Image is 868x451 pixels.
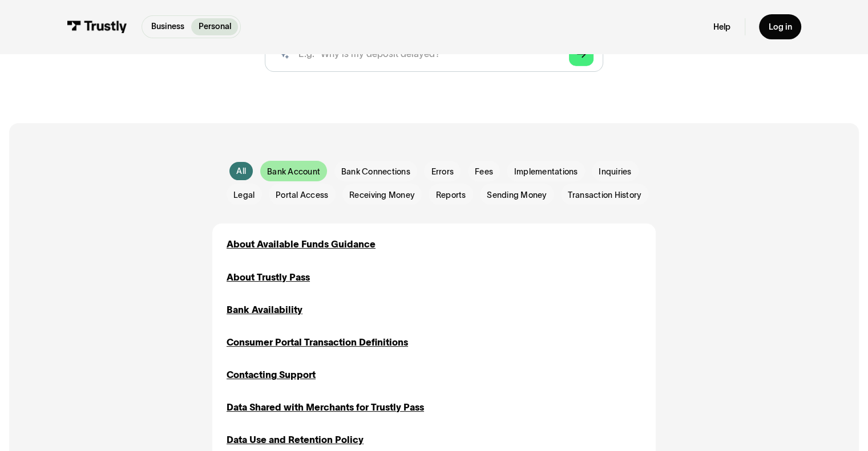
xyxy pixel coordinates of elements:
span: Implementations [514,166,578,177]
img: Trustly Logo [67,21,127,33]
a: Personal [191,18,238,35]
span: Receiving Money [349,189,415,201]
div: All [236,165,246,177]
span: Sending Money [487,189,547,201]
p: Personal [199,21,231,32]
span: Inquiries [599,166,631,177]
span: Errors [431,166,454,177]
div: Log in [768,22,792,32]
a: Log in [759,14,801,39]
a: About Available Funds Guidance [227,237,376,251]
a: Help [713,22,730,32]
span: Portal Access [276,189,328,201]
span: Fees [475,166,493,177]
span: Transaction History [568,189,641,201]
span: Legal [233,189,255,201]
span: Bank Connections [341,166,410,177]
form: Email Form [212,161,655,205]
a: All [229,162,253,181]
span: Reports [436,189,466,201]
a: Data Use and Retention Policy [227,433,364,447]
p: Business [151,21,184,32]
a: Bank Availability [227,303,302,317]
span: Bank Account [267,166,320,177]
a: Contacting Support [227,368,316,382]
a: About Trustly Pass [227,270,310,285]
a: Data Shared with Merchants for Trustly Pass [227,400,424,415]
a: Consumer Portal Transaction Definitions [227,335,408,350]
a: Business [144,18,192,35]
